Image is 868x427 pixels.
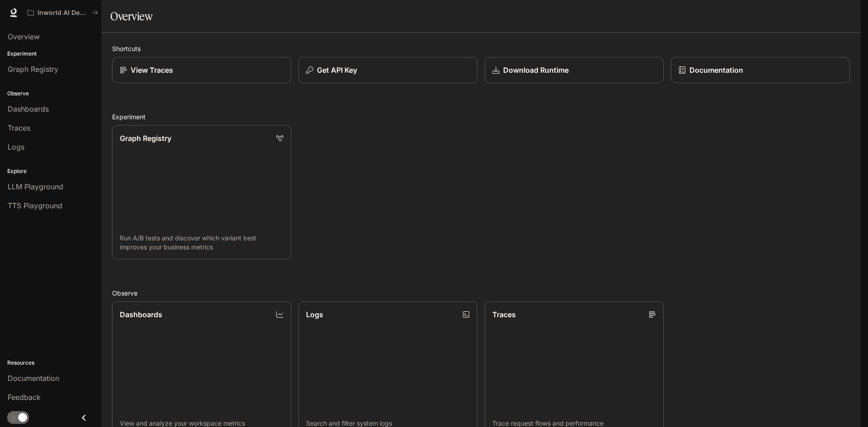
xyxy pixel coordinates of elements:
p: Documentation [689,65,743,75]
p: View Traces [131,65,173,75]
p: Dashboards [120,309,162,320]
p: Get API Key [317,65,357,75]
p: Traces [492,309,516,320]
button: Get API Key [298,57,477,83]
p: Download Runtime [503,65,569,75]
button: All workspaces [24,4,102,22]
h2: Observe [112,288,850,298]
a: Documentation [671,57,850,83]
h2: Shortcuts [112,44,850,53]
p: Graph Registry [120,133,171,144]
h1: Overview [110,7,152,25]
p: Inworld AI Demos [38,9,88,17]
p: Logs [306,309,323,320]
a: Graph RegistryRun A/B tests and discover which variant best improves your business metrics [112,125,291,259]
a: Download Runtime [485,57,664,83]
p: Run A/B tests and discover which variant best improves your business metrics [120,234,283,252]
h2: Experiment [112,112,850,122]
a: View Traces [112,57,291,83]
